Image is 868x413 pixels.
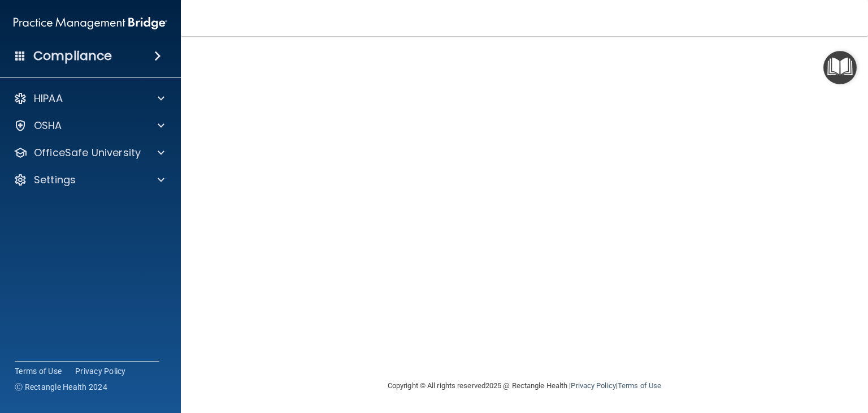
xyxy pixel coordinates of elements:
[618,381,661,390] a: Terms of Use
[318,368,731,404] div: Copyright © All rights reserved 2025 @ Rectangle Health | |
[14,119,164,132] a: OSHA
[75,365,126,377] a: Privacy Policy
[15,365,62,377] a: Terms of Use
[14,92,164,105] a: HIPAA
[14,146,164,160] a: OfficeSafe University
[34,173,76,187] p: Settings
[33,48,112,64] h4: Compliance
[34,92,63,105] p: HIPAA
[15,381,107,393] span: Ⓒ Rectangle Health 2024
[14,173,164,187] a: Settings
[34,119,62,132] p: OSHA
[571,381,615,390] a: Privacy Policy
[823,51,857,84] button: Open Resource Center
[14,12,167,35] img: PMB logo
[34,146,141,160] p: OfficeSafe University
